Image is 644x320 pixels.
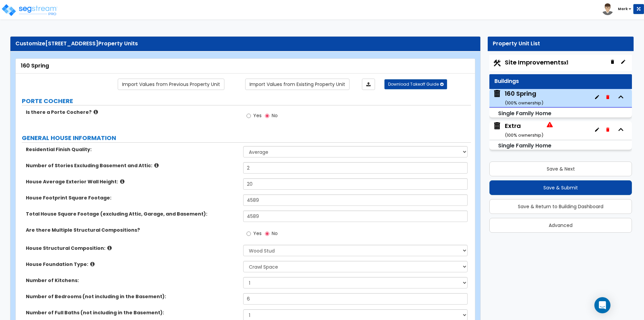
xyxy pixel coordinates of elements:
button: Save & Next [489,162,632,176]
span: Site Improvements [505,58,568,66]
div: Open Intercom Messenger [594,297,610,313]
label: Number of Stories Excluding Basement and Attic: [26,162,238,169]
img: avatar.png [602,3,613,15]
i: click for more info! [94,109,98,115]
label: GENERAL HOUSE INFORMATION [22,134,471,142]
button: Download Takeoff Guide [384,79,447,89]
small: Single Family Home [498,109,551,117]
span: No [272,230,278,237]
input: No [265,230,269,237]
span: Yes [253,230,262,237]
span: Yes [253,112,262,119]
span: 160 Spring [493,89,543,106]
span: Extra [493,122,553,139]
input: Yes [247,112,251,120]
small: ( 100 % ownership) [505,100,543,106]
i: click for more info! [120,179,124,184]
input: Yes [247,230,251,237]
label: House Average Exterior Wall Height: [26,178,238,185]
label: Are there Multiple Structural Compositions? [26,227,238,233]
img: Construction.png [493,59,501,67]
img: building.svg [493,89,501,98]
span: [STREET_ADDRESS] [45,40,98,47]
small: x1 [564,59,568,66]
label: House Structural Composition: [26,245,238,252]
div: 160 Spring [505,89,543,106]
label: Residential Finish Quality: [26,146,238,153]
label: Number of Full Baths (not including in the Basement): [26,309,238,316]
a: Import the dynamic attributes value through Excel sheet [362,79,375,90]
div: Property Unit List [493,40,629,48]
a: Import the dynamic attribute values from existing properties. [245,79,350,90]
i: click for more info! [90,262,95,267]
small: ( 100 % ownership) [505,132,543,138]
label: House Footprint Square Footage: [26,194,238,201]
div: Buildings [494,78,627,85]
i: click for more info! [154,163,159,168]
div: 160 Spring [21,62,470,70]
button: Save & Return to Building Dashboard [489,199,632,214]
label: PORTE COCHERE [22,97,471,105]
span: No [272,112,278,119]
img: logo_pro_r.png [1,3,58,17]
div: Customize Property Units [15,40,475,48]
b: Mark [618,6,628,11]
i: click for more info! [107,245,112,250]
label: Total House Square Footage (excluding Attic, Garage, and Basement): [26,211,238,217]
img: building.svg [493,122,501,130]
label: House Foundation Type: [26,261,238,268]
input: No [265,112,269,120]
button: Save & Submit [489,180,632,195]
div: Extra [505,122,543,139]
span: Download Takeoff Guide [388,81,439,87]
label: Number of Bedrooms (not including in the Basement): [26,293,238,300]
a: Import the dynamic attribute values from previous properties. [118,79,224,90]
label: Number of Kitchens: [26,277,238,284]
button: Advanced [489,218,632,233]
label: Is there a Porte Cochere? [26,109,238,116]
small: Single Family Home [498,142,551,149]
